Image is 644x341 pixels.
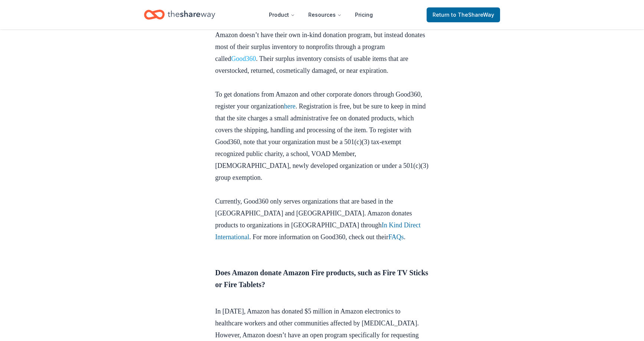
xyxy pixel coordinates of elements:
[215,88,429,195] p: To get donations from Amazon and other corporate donors through Good360, register your organizati...
[263,7,301,22] button: Product
[433,10,494,19] span: Return
[349,7,379,22] a: Pricing
[284,103,296,110] a: here
[388,233,404,241] a: FAQs
[427,7,500,22] a: Returnto TheShareWay
[263,6,379,23] nav: Main
[451,12,494,18] span: to TheShareWay
[302,7,348,22] button: Resources
[215,195,429,243] p: Currently, Good360 only serves organizations that are based in the [GEOGRAPHIC_DATA] and [GEOGRAP...
[215,29,429,88] p: Amazon doesn’t have their own in-kind donation program, but instead donates most of their surplus...
[215,267,429,302] h3: Does Amazon donate Amazon Fire products, such as Fire TV Sticks or Fire Tablets?
[231,55,256,62] a: Good360
[144,6,215,23] a: Home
